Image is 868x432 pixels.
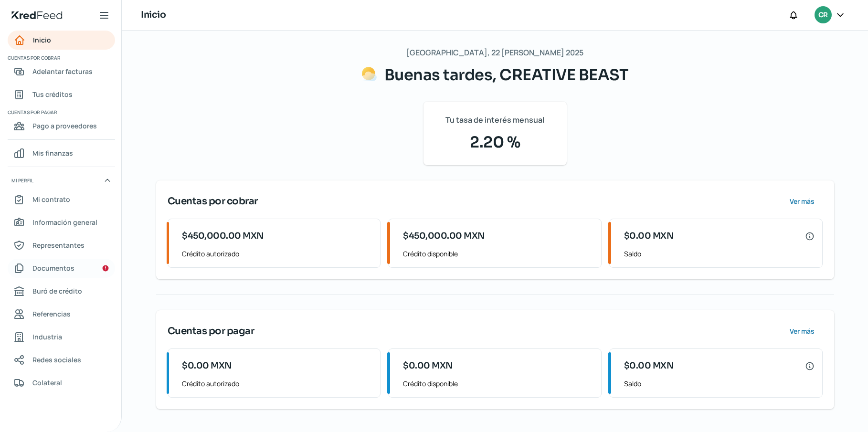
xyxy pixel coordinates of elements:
[8,31,115,50] a: Inicio
[32,285,82,297] span: Buró de crédito
[32,120,97,132] span: Pago a proveedores
[403,359,453,372] span: $0.00 MXN
[8,85,115,104] a: Tus créditos
[141,8,166,22] h1: Inicio
[445,113,544,127] span: Tu tasa de interés mensual
[8,236,115,255] a: Representantes
[8,190,115,209] a: Mi contrato
[624,378,815,390] span: Saldo
[8,282,115,301] a: Buró de crédito
[8,350,115,369] a: Redes sociales
[32,216,97,228] span: Información general
[782,192,823,211] button: Ver más
[403,378,593,390] span: Crédito disponible
[33,34,51,46] span: Inicio
[168,194,258,209] span: Cuentas por cobrar
[361,66,377,82] img: Saludos
[182,378,372,390] span: Crédito autorizado
[182,248,372,260] span: Crédito autorizado
[818,10,827,21] span: CR
[32,331,62,343] span: Industria
[32,147,73,159] span: Mis finanzas
[403,230,485,242] span: $450,000.00 MXN
[32,193,70,205] span: Mi contrato
[11,176,33,185] span: Mi perfil
[624,230,674,242] span: $0.00 MXN
[782,322,823,341] button: Ver más
[8,305,115,324] a: Referencias
[403,248,593,260] span: Crédito disponible
[790,198,815,205] span: Ver más
[790,328,815,335] span: Ver más
[168,324,254,338] span: Cuentas por pagar
[32,377,62,389] span: Colateral
[8,144,115,163] a: Mis finanzas
[8,116,115,136] a: Pago a proveedores
[8,62,115,81] a: Adelantar facturas
[32,65,93,77] span: Adelantar facturas
[32,88,73,100] span: Tus créditos
[8,373,115,392] a: Colateral
[32,308,71,320] span: Referencias
[8,53,114,62] span: Cuentas por cobrar
[8,327,115,347] a: Industria
[182,230,264,242] span: $450,000.00 MXN
[384,65,629,84] span: Buenas tardes, CREATIVE BEAST
[182,359,232,372] span: $0.00 MXN
[8,108,114,116] span: Cuentas por pagar
[406,46,583,60] span: [GEOGRAPHIC_DATA], 22 [PERSON_NAME] 2025
[8,259,115,278] a: Documentos
[8,213,115,232] a: Información general
[624,248,815,260] span: Saldo
[32,354,81,366] span: Redes sociales
[32,239,85,251] span: Representantes
[32,262,74,274] span: Documentos
[435,131,555,154] span: 2.20 %
[624,359,674,372] span: $0.00 MXN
